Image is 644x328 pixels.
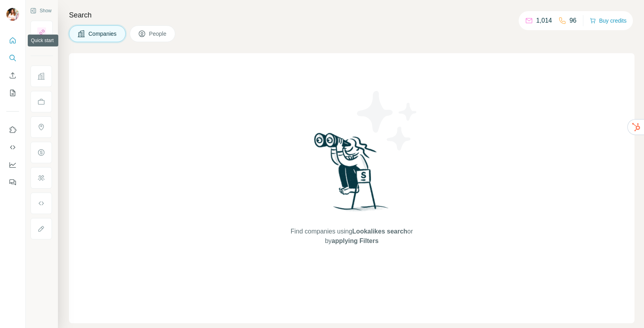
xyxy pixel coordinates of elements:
[352,228,407,235] span: Lookalikes search
[310,131,393,219] img: Surfe Illustration - Woman searching with binoculars
[6,86,19,100] button: My lists
[6,33,19,48] button: Quick start
[352,85,423,156] img: Surfe Illustration - Stars
[88,30,117,38] span: Companies
[69,10,634,21] h4: Search
[6,175,19,189] button: Feedback
[6,8,19,21] img: Avatar
[6,68,19,83] button: Enrich CSV
[6,158,19,172] button: Dashboard
[332,237,378,244] span: applying Filters
[149,30,167,38] span: People
[569,16,577,25] p: 96
[536,16,552,25] p: 1,014
[25,5,57,17] button: Show
[6,140,19,154] button: Use Surfe API
[6,51,19,65] button: Search
[590,15,627,26] button: Buy credits
[288,227,415,246] span: Find companies using or by
[6,123,19,137] button: Use Surfe on LinkedIn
